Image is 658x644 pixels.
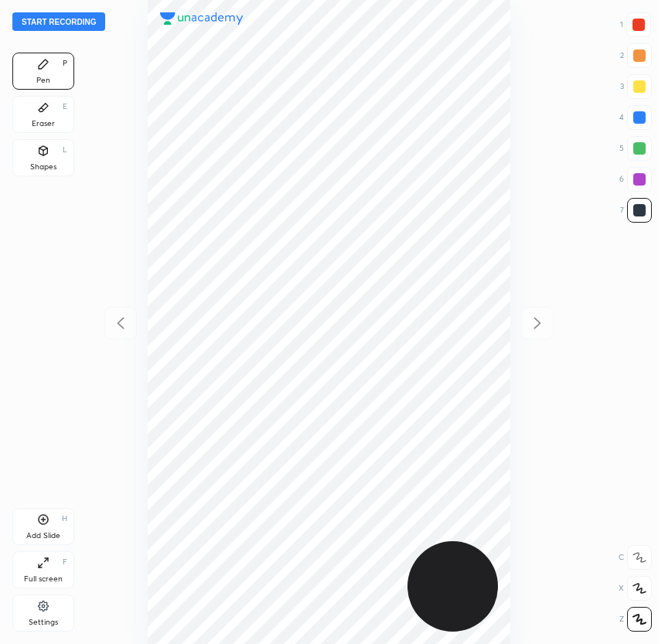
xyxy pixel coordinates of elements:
div: X [619,576,652,601]
div: 1 [620,12,651,37]
div: E [63,103,67,111]
div: Eraser [32,120,55,128]
div: L [63,146,67,154]
img: logo.38c385cc.svg [160,12,244,25]
div: Settings [29,618,58,626]
div: F [63,558,67,566]
div: 2 [620,43,652,68]
div: H [62,515,67,523]
button: Start recording [12,12,105,31]
div: Shapes [30,163,56,171]
div: 7 [620,198,652,223]
div: 3 [620,74,652,99]
div: Pen [36,77,50,84]
div: Add Slide [26,532,60,540]
div: Full screen [24,575,63,583]
div: C [619,545,652,570]
div: 4 [619,105,652,130]
div: Z [619,607,652,632]
div: P [63,60,67,67]
div: 5 [619,136,652,161]
div: 6 [619,167,652,192]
